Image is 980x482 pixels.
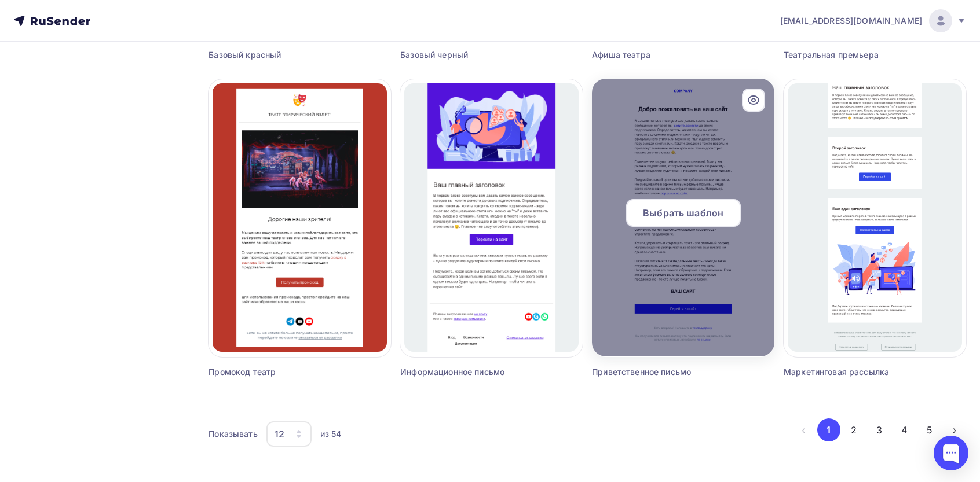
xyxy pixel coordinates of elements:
div: Театральная премьера [784,49,920,61]
button: Go to page 3 [868,418,891,441]
button: 12 [266,421,312,447]
div: 12 [275,427,284,441]
div: Приветственное письмо [592,366,729,378]
span: [EMAIL_ADDRESS][DOMAIN_NAME] [780,15,922,27]
div: Маркетинговая рассылка [784,366,920,378]
span: Выбрать шаблон [643,206,723,220]
a: [EMAIL_ADDRESS][DOMAIN_NAME] [780,9,966,32]
button: Go to next page [943,418,966,441]
div: Промокод театр [209,366,345,378]
div: Показывать [209,428,257,440]
div: из 54 [320,428,342,440]
button: Go to page 1 [817,418,840,441]
div: Афиша театра [592,49,729,61]
button: Go to page 4 [893,418,916,441]
ul: Pagination [792,418,966,441]
div: Базовый красный [209,49,345,61]
button: Go to page 2 [842,418,865,441]
div: Информационное письмо [400,366,537,378]
button: Go to page 5 [918,418,941,441]
div: Базовый черный [400,49,537,61]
